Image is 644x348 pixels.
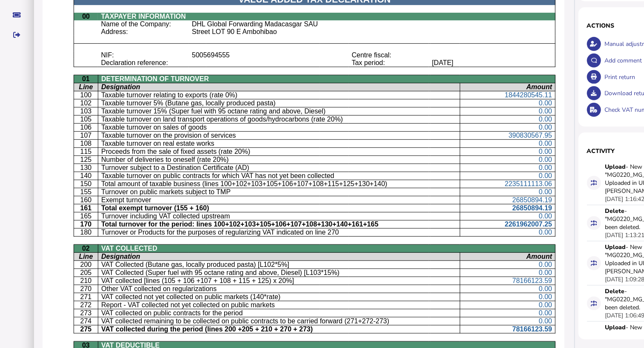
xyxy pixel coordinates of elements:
span: 1844280545.11 [505,91,552,99]
b: 275 [80,325,92,333]
p: Taxable turnover on the provision of services [101,132,457,139]
p: 107 [77,132,95,139]
p: VAT collected not yet collected on public markets (140*rate) [101,293,457,301]
p: 274 [77,317,95,325]
p: Turnover or Products for the purposes of regularizing VAT indicated on line 270 [101,229,457,236]
: Street LOT 90 E Ambohibao [192,28,277,35]
p: 130 [77,164,95,172]
p: 200 [77,261,95,269]
p: Taxable turnover on real estate works [101,140,457,147]
p: Other VAT collected on regularizations [101,285,457,293]
p: 160 [77,196,95,204]
span: 0.00 [539,99,552,107]
span: VAT COLLECTED [101,245,157,252]
p: NIF: [101,51,186,59]
p: 140 [77,172,95,180]
p: 103 [77,108,95,115]
span: 0.00 [539,261,552,268]
span: 01 [82,75,90,82]
strong: Upload [605,163,626,171]
b: Total exempt turnover (155 + 160) [101,204,209,212]
p: 205 [77,269,95,277]
span: 26850894.19 [513,204,552,212]
span: 0.00 [539,285,552,292]
p: 155 [77,188,95,196]
span: 0.00 [539,188,552,195]
p: 270 [77,285,95,293]
: 5005694555 [192,51,230,59]
b: VAT collected during the period (lines 200 +205 + 210 + 270 + 273) [101,325,313,333]
span: 0.00 [539,148,552,155]
p: Declaration reference: [101,59,186,67]
p: 115 [77,148,95,156]
p: 271 [77,293,95,301]
p: Turnover subject to a Destination Certificate (AD) [101,164,457,172]
span: 390830567.95 [509,132,552,139]
span: 0.00 [539,140,552,147]
strong: Upload [605,243,626,251]
button: Check VAT numbers on return. [587,103,601,117]
strong: Upload [605,323,626,331]
p: Taxable turnover 5% (Butane gas, locally produced pasta) [101,99,457,107]
span: Line [79,83,93,91]
: [DATE] [432,59,453,66]
span: 0.00 [539,317,552,325]
p: Taxable turnover relating to exports (rate 0%) [101,91,457,99]
span: 0.00 [539,156,552,163]
span: 78166123.59 [513,325,552,333]
p: VAT Collected (Butane gas, locally produced pasta) [L102*5%] [101,261,457,269]
button: Make an adjustment to this return. [587,37,601,51]
span: Designation [101,83,140,91]
b: 170 [80,221,92,228]
button: Download return [587,86,601,100]
p: Report - VAT collected not yet collected on public markets [101,301,457,309]
p: 100 [77,91,95,99]
p: VAT Collected (Super fuel with 95 octane rating and above, Diesel) [L103*15%) [101,269,457,277]
p: Number of deliveries to oneself (rate 20%) [101,156,457,164]
strong: Delete [605,287,625,295]
span: Amount [527,83,552,91]
p: Proceeds from the sale of fixed assets (rate 20%) [101,148,457,156]
span: Designation [101,253,140,260]
span: TAXPAYER INFORMATION [101,13,186,20]
span: 0.00 [539,293,552,300]
span: 0.00 [539,116,552,123]
p: VAT collected remaining to be collected on public contracts to be carried forward (271+272-273) [101,317,457,325]
p: Centre fiscal: [352,51,426,59]
p: Name of the Company: [101,20,186,28]
span: 2261962007.25 [505,221,552,228]
span: 0.00 [539,212,552,220]
p: 102 [77,99,95,107]
: DHL Global Forwarding Madacasgar SAU [192,20,318,28]
span: 00 [82,13,90,20]
span: 0.00 [539,108,552,115]
p: Taxable turnover on public contracts for which VAT has not yet been collected [101,172,457,180]
span: 78166123.59 [513,277,552,284]
span: Line [79,253,93,260]
p: VAT collected [lines (105 + 106 +107 + 108 + 115 + 125) x 20%] [101,277,457,285]
p: 105 [77,116,95,123]
p: Exempt turnover [101,196,457,204]
span: 0.00 [539,301,552,308]
span: 0.00 [539,269,552,276]
p: Turnover including VAT collected upstream [101,212,457,220]
p: Address: [101,28,186,36]
p: VAT collected on public contracts for the period [101,309,457,317]
p: Turnover on public markets subject to TMP [101,188,457,196]
span: DETERMINATION OF TURNOVER [101,75,209,82]
p: 165 [77,212,95,220]
button: Raise a support ticket [8,6,26,24]
span: 0.00 [539,229,552,236]
span: 0.00 [539,164,552,171]
button: Make a comment in the activity log. [587,54,601,68]
span: 26850894.19 [513,196,552,204]
i: Data for this filing changed [591,220,597,226]
p: Taxable turnover on sales of goods [101,124,457,131]
p: Tax period: [352,59,426,67]
strong: Delete [605,207,625,215]
p: 180 [77,229,95,236]
i: Data for this filing changed [591,180,597,186]
span: Amount [527,253,552,260]
span: 0.00 [539,124,552,131]
p: 150 [77,180,95,188]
